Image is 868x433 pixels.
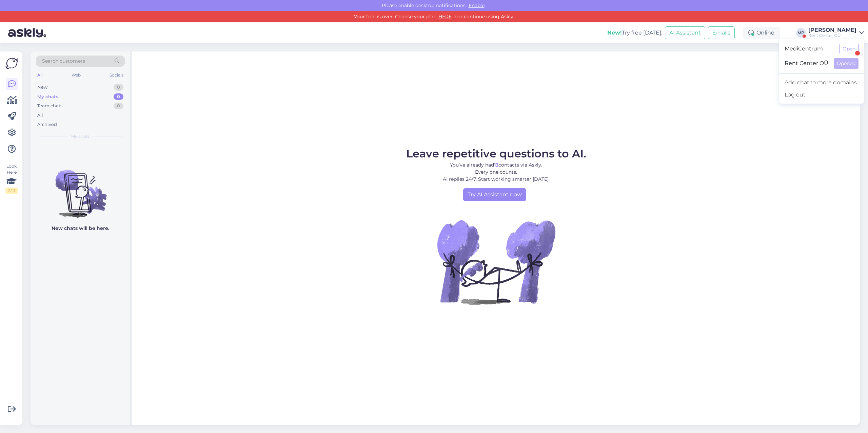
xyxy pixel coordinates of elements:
p: You’ve already had contacts via Askly. Every one counts. AI replies 24/7. Start working smarter [... [406,161,586,183]
button: Emails [708,26,735,39]
div: All [36,71,44,80]
p: New chats will be here. [52,225,109,232]
div: MP [796,28,806,38]
div: [PERSON_NAME] [808,27,856,33]
div: Socials [108,71,125,80]
button: Open [840,44,859,54]
span: Enable [467,2,487,8]
div: Look Here [5,163,18,194]
span: MediCentrum [785,44,834,54]
div: New [37,84,47,91]
span: My chats [71,133,90,139]
div: Team chats [37,103,62,109]
span: Rent Center OÜ [785,58,828,69]
div: All [37,112,43,119]
div: Archived [37,121,57,128]
span: Leave repetitive questions to AI. [406,147,586,160]
div: 0 [114,93,123,100]
span: Search customers [42,58,85,65]
a: Add chat to more domains [779,77,864,89]
div: Try free [DATE]: [607,29,662,37]
div: My chats [37,93,58,100]
div: Online [743,27,780,39]
b: 13 [494,162,498,168]
div: 0 [114,103,123,109]
div: Rent Center OÜ [808,33,856,38]
img: No chats [31,158,130,219]
button: Opened [834,58,859,69]
a: Try AI Assistant now [463,188,526,201]
div: Web [70,71,82,80]
div: 2 / 3 [5,188,18,194]
a: HERE [436,14,454,20]
img: Askly Logo [5,57,18,70]
a: [PERSON_NAME]Rent Center OÜ [808,27,864,38]
button: AI Assistant [665,26,705,39]
img: No Chat active [435,201,557,323]
div: 0 [114,84,123,91]
b: New! [607,29,622,36]
div: Log out [779,89,864,101]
